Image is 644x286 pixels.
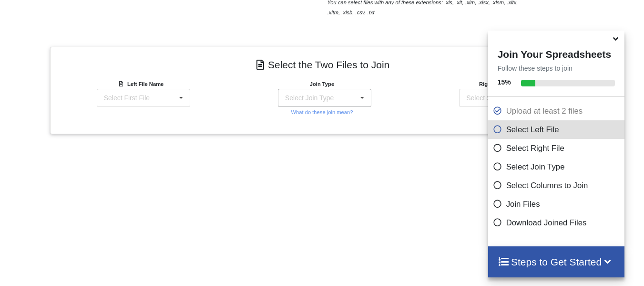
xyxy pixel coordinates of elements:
[466,95,522,101] div: Select Second File
[493,217,623,229] p: Download Joined Files
[493,180,623,191] p: Select Columns to Join
[488,46,625,60] h4: Join Your Spreadsheets
[493,105,623,117] p: Upload at least 2 files
[488,64,625,73] p: Follow these steps to join
[498,78,511,86] b: 15 %
[310,81,334,87] b: Join Type
[127,81,164,87] b: Left File Name
[291,109,353,115] small: What do these join mean?
[57,54,587,75] h4: Select the Two Files to Join
[493,161,623,173] p: Select Join Type
[479,81,527,87] b: Right File Name
[104,95,150,101] div: Select First File
[493,124,623,136] p: Select Left File
[285,95,334,101] div: Select Join Type
[498,256,615,268] h4: Steps to Get Started
[493,198,623,210] p: Join Files
[493,142,623,154] p: Select Right File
